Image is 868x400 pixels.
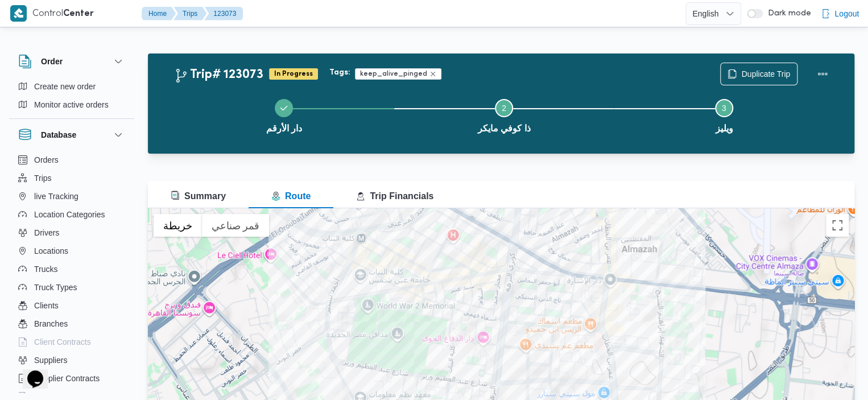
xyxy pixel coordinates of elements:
button: Clients [14,296,130,315]
span: Route [271,191,311,201]
button: ويليز [614,85,834,145]
button: live Tracking [14,187,130,205]
span: 2 [502,104,506,113]
button: Trips [173,7,206,20]
span: Suppliers [34,353,67,367]
button: Duplicate Trip [720,63,797,85]
button: Location Categories [14,205,130,224]
span: Dark mode [763,9,811,18]
span: ذا كوفي مايكر [478,122,531,135]
button: Logout [816,2,863,25]
button: Client Contracts [14,333,130,351]
span: Drivers [34,226,59,240]
button: ذا كوفي مايكر [394,85,614,145]
button: عرض خريطة الشارع [154,214,202,237]
button: Create new order [14,77,130,96]
iframe: chat widget [11,354,48,389]
span: Trucks [34,262,57,276]
span: دار الأرقم [266,122,302,135]
b: In Progress [274,71,313,77]
button: Trips [14,169,130,187]
span: Trips [34,171,52,185]
div: Database [9,151,134,397]
button: Database [18,128,125,142]
button: Remove trip tag [429,71,436,77]
button: Order [18,55,125,68]
button: Home [142,7,176,20]
span: 3 [722,104,726,113]
h2: Trip# 123073 [174,68,263,83]
b: Tags: [329,68,350,77]
button: Locations [14,242,130,260]
span: keep_alive_pinged [355,68,441,80]
button: تبديل إلى العرض ملء الشاشة [826,214,849,237]
button: Actions [811,63,834,85]
span: Locations [34,244,68,258]
span: Branches [34,317,68,331]
span: Orders [34,153,59,167]
button: Supplier Contracts [14,369,130,387]
span: In Progress [269,68,318,80]
span: Logout [834,7,859,20]
span: Summary [171,191,226,201]
span: keep_alive_pinged [360,69,427,79]
span: Location Categories [34,208,105,221]
span: Create new order [34,80,96,93]
button: 123073 [204,7,243,20]
h3: Database [41,128,76,142]
span: Client Contracts [34,335,91,349]
button: Truck Types [14,278,130,296]
h3: Order [41,55,63,68]
span: Supplier Contracts [34,372,100,385]
button: Branches [14,315,130,333]
span: Clients [34,299,59,312]
button: Monitor active orders [14,96,130,114]
button: عرض صور القمر الصناعي [202,214,269,237]
span: Monitor active orders [34,98,109,112]
span: live Tracking [34,189,78,203]
span: Trip Financials [356,191,433,201]
img: X8yXhbKr1z7QwAAAABJRU5ErkJggg== [10,5,27,22]
span: Truck Types [34,281,77,294]
button: دار الأرقم [174,85,394,145]
button: Suppliers [14,351,130,369]
button: Orders [14,151,130,169]
div: Order [9,77,134,118]
button: Trucks [14,260,130,278]
span: Duplicate Trip [741,67,790,81]
svg: Step 1 is complete [279,104,288,113]
b: Center [63,10,94,18]
button: Drivers [14,224,130,242]
span: ويليز [715,122,733,135]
